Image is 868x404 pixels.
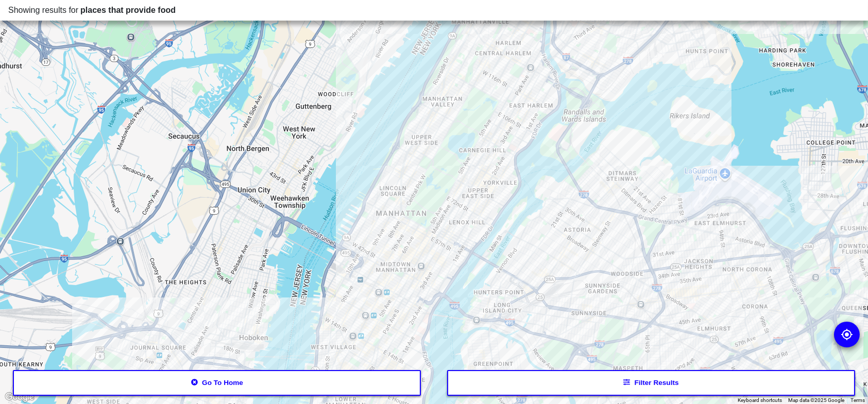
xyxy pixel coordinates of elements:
span: places that provide food [80,6,176,14]
a: Terms (opens in new tab) [850,397,865,403]
button: Keyboard shortcuts [738,397,782,404]
button: Filter results [447,370,855,396]
div: Showing results for [8,4,860,16]
img: go to my location [841,328,853,341]
img: Google [3,391,37,404]
button: Go to home [13,370,421,396]
a: Open this area in Google Maps (opens a new window) [3,391,37,404]
span: Map data ©2025 Google [788,397,844,403]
